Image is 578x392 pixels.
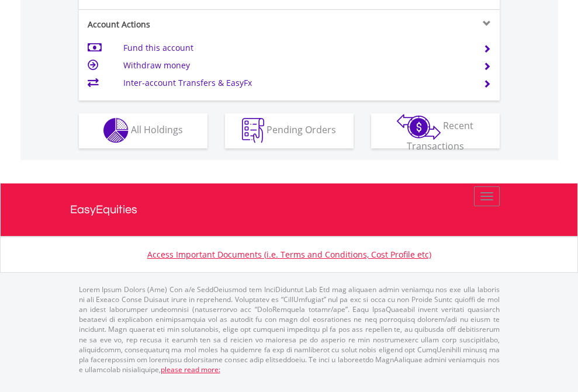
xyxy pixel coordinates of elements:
[242,118,264,143] img: pending_instructions-wht.png
[103,118,129,143] img: holdings-wht.png
[131,123,183,136] span: All Holdings
[407,119,474,152] span: Recent Transactions
[123,57,469,74] td: Withdraw money
[161,365,220,374] a: please read more:
[147,249,431,260] a: Access Important Documents (i.e. Terms and Conditions, Cost Profile etc)
[266,123,336,136] span: Pending Orders
[79,113,207,148] button: All Holdings
[397,114,441,140] img: transactions-zar-wht.png
[70,183,508,236] a: EasyEquities
[123,39,469,57] td: Fund this account
[225,113,354,148] button: Pending Orders
[79,19,289,30] div: Account Actions
[371,113,500,148] button: Recent Transactions
[123,74,469,92] td: Inter-account Transfers & EasyFx
[79,285,500,374] p: Lorem Ipsum Dolors (Ame) Con a/e SeddOeiusmod tem InciDiduntut Lab Etd mag aliquaen admin veniamq...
